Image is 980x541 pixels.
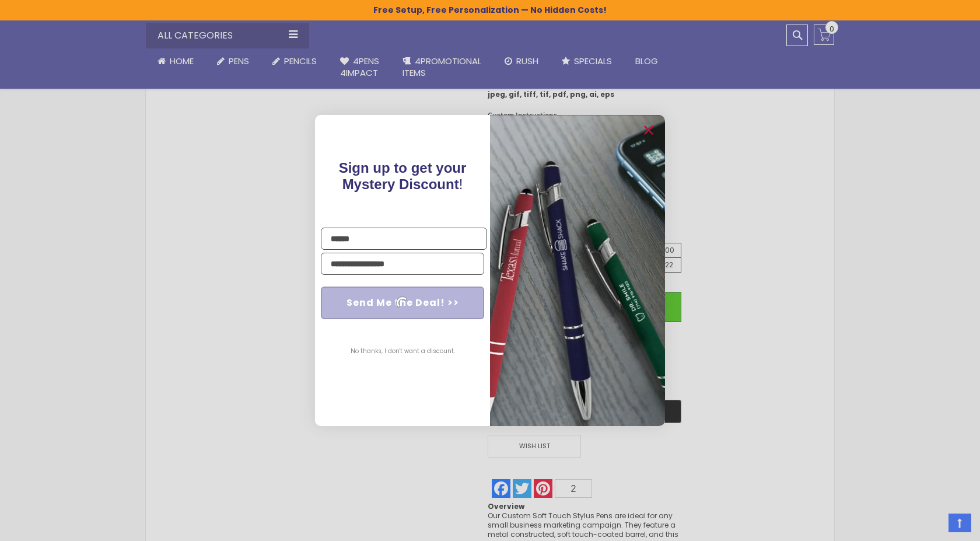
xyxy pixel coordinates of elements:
img: pop-up-image [490,115,665,426]
button: No thanks, I don't want a discount. [345,337,461,366]
button: Close dialog [639,121,658,139]
span: ! [339,160,467,192]
button: Send Me the Deal! >> [321,287,484,319]
span: Sign up to get your Mystery Discount [339,160,467,192]
iframe: Google Customer Reviews [884,509,980,541]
